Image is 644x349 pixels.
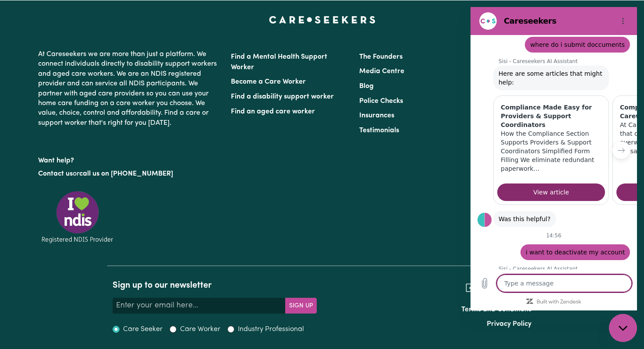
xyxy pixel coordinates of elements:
iframe: Messaging window [471,7,637,310]
a: Find a Mental Health Support Worker [231,53,327,71]
a: Terms and Conditions [461,306,531,313]
a: View article: 'Compliance Made Easy for Careworkers' [146,176,254,194]
span: Was this helpful? [28,208,80,215]
iframe: Button to launch messaging window, conversation in progress [609,314,637,342]
a: Find an aged care worker [231,108,315,115]
label: Industry Professional [238,324,304,335]
a: Blog [359,83,374,90]
a: Contact us [38,170,73,177]
a: call us on [PHONE_NUMBER] [79,170,173,177]
a: Become a Care Worker [231,78,306,85]
p: Want help? [38,152,220,166]
p: or [38,166,220,182]
p: At Careseekers, we understand that compliance can feel overwhelming, but it's essential for safe,... [149,113,250,148]
img: Registered NDIS provider [38,190,117,244]
a: Media Centre [359,68,404,75]
p: 14:56 [76,225,91,232]
span: i want to deactivate my account [55,242,154,249]
a: The Founders [359,53,403,60]
p: At Careseekers we are more than just a platform. We connect individuals directly to disability su... [38,46,220,131]
a: Follow Careseekers on Facebook [465,284,475,291]
a: Privacy Policy [487,321,531,328]
a: Find a disability support worker [231,93,334,100]
button: Upload file [5,268,23,285]
a: Police Checks [359,98,403,105]
a: Built with Zendesk: Visit the Zendesk website in a new tab [66,293,111,298]
h2: Sign up to our newsletter [113,280,317,291]
label: Care Worker [180,324,220,335]
label: Care Seeker [123,324,163,335]
a: Insurances [359,112,394,119]
a: Careseekers home page [269,16,375,23]
button: Subscribe [285,298,317,314]
a: Testimonials [359,127,399,134]
p: Sisi - Careseekers AI Assistant [28,258,166,265]
input: Enter your email here... [113,298,286,314]
h3: Compliance Made Easy for Careworkers [149,96,250,113]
